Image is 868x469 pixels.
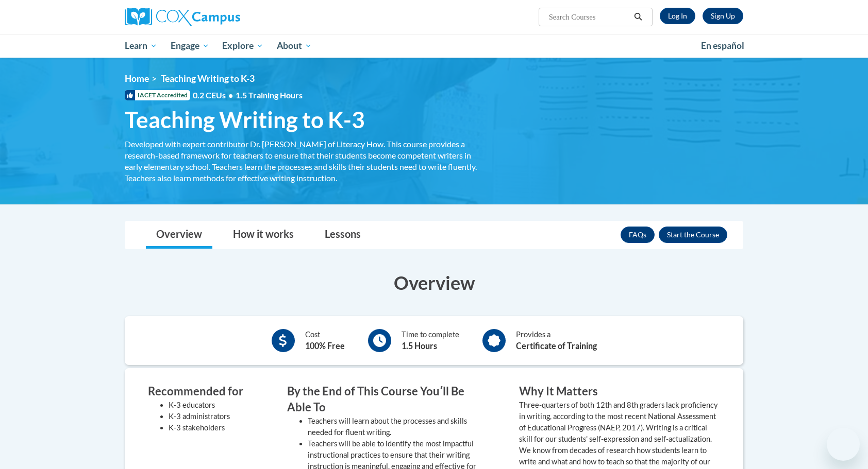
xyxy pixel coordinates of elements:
[308,415,488,438] li: Teachers will learn about the processes and skills needed for fluent writing.
[171,40,209,52] span: Engage
[161,73,255,84] span: Teaching Writing to K-3
[270,34,319,58] a: About
[305,341,345,351] b: 100% Free
[660,8,695,24] a: Log In
[146,221,212,249] a: Overview
[519,384,720,399] h3: Why It Matters
[148,384,256,399] h3: Recommended for
[125,90,190,100] span: IACET Accredited
[169,422,256,433] li: K-3 stakeholders
[222,40,263,52] span: Explore
[223,221,304,249] a: How it works
[169,411,256,422] li: K-3 administrators
[305,329,345,352] div: Cost
[277,40,312,52] span: About
[402,341,437,351] b: 1.5 Hours
[215,34,270,58] a: Explore
[193,90,303,101] span: 0.2 CEUs
[516,341,597,351] b: Certificate of Training
[516,329,597,352] div: Provides a
[125,270,743,296] h3: Overview
[703,8,743,24] a: Register
[228,90,233,100] span: •
[125,8,240,26] img: Cox Campus
[287,384,488,415] h3: By the End of This Course Youʹll Be Able To
[125,40,157,52] span: Learn
[125,106,365,133] span: Teaching Writing to K-3
[827,428,860,461] iframe: Button to launch messaging window
[125,8,321,26] a: Cox Campus
[621,227,655,243] a: FAQs
[630,11,646,23] button: Search
[109,34,759,58] div: Main menu
[164,34,216,58] a: Engage
[125,73,149,84] a: Home
[701,40,744,51] span: En español
[548,11,630,23] input: Search Courses
[169,399,256,411] li: K-3 educators
[659,227,727,243] button: Enroll
[402,329,459,352] div: Time to complete
[118,34,164,58] a: Learn
[236,90,303,100] span: 1.5 Training Hours
[694,35,751,57] a: En español
[314,221,371,249] a: Lessons
[125,138,480,184] div: Developed with expert contributor Dr. [PERSON_NAME] of Literacy How. This course provides a resea...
